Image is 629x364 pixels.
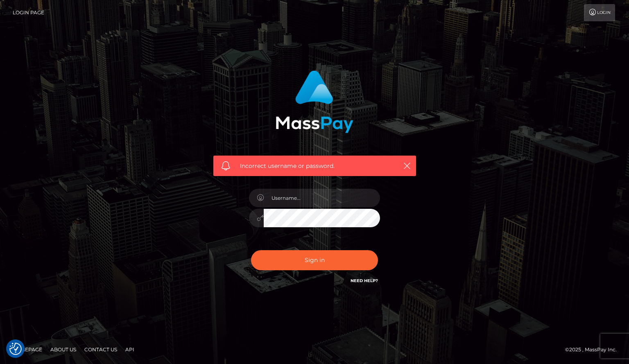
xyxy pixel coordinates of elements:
button: Consent Preferences [9,343,22,355]
a: API [122,343,138,356]
span: Incorrect username or password. [240,162,389,170]
img: MassPay Login [276,70,353,133]
a: Login [584,4,615,21]
img: Revisit consent button [9,343,22,355]
a: Contact Us [81,343,120,356]
a: Login Page [13,4,44,21]
a: About Us [47,343,79,356]
a: Need Help? [351,278,378,283]
input: Username... [264,189,380,207]
div: © 2025 , MassPay Inc. [565,345,623,354]
button: Sign in [251,250,378,270]
a: Homepage [9,343,45,356]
